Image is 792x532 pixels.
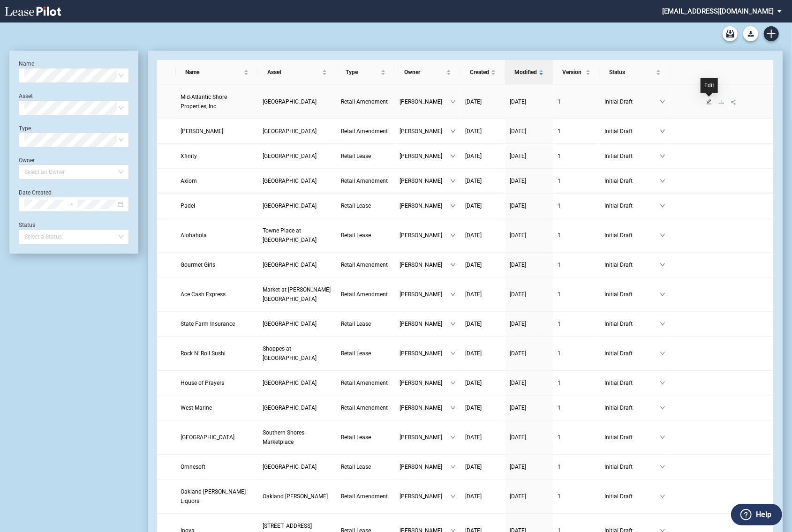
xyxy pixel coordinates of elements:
[465,321,482,327] span: [DATE]
[400,492,450,501] span: [PERSON_NAME]
[660,203,665,209] span: down
[558,349,595,358] a: 1
[263,151,332,161] a: [GEOGRAPHIC_DATA]
[341,178,388,184] span: Retail Amendment
[604,403,660,412] span: Initial Draft
[465,232,482,239] span: [DATE]
[400,176,450,186] span: [PERSON_NAME]
[465,260,500,270] a: [DATE]
[400,403,450,412] span: [PERSON_NAME]
[465,128,482,135] span: [DATE]
[450,128,456,134] span: down
[604,97,660,106] span: Initial Draft
[263,176,332,186] a: [GEOGRAPHIC_DATA]
[558,128,561,135] span: 1
[731,99,737,105] span: share-alt
[764,26,779,41] a: Create new document
[510,403,548,412] a: [DATE]
[19,125,31,132] label: Type
[181,321,235,327] span: State Farm Insurance
[510,262,526,268] span: [DATE]
[181,178,197,184] span: Axiom
[263,202,317,209] span: Commerce Centre
[510,178,526,184] span: [DATE]
[181,433,253,442] a: [GEOGRAPHIC_DATA]
[558,290,595,299] a: 1
[465,378,500,388] a: [DATE]
[701,78,718,93] div: Edit
[263,286,331,302] span: Market at Opitz Crossing
[470,67,489,77] span: Created
[450,435,456,440] span: down
[609,67,654,77] span: Status
[67,201,74,208] span: swap-right
[465,290,500,299] a: [DATE]
[604,151,660,161] span: Initial Draft
[604,462,660,472] span: Initial Draft
[181,350,226,357] span: Rock N’ Roll Sushi
[181,403,253,412] a: West Marine
[341,202,371,209] span: Retail Lease
[341,350,371,357] span: Retail Lease
[176,60,258,85] th: Name
[723,26,738,41] a: Archive
[505,60,553,85] th: Modified
[660,435,665,440] span: down
[263,260,332,270] a: [GEOGRAPHIC_DATA]
[660,262,665,268] span: down
[341,405,388,411] span: Retail Amendment
[558,153,561,159] span: 1
[731,504,782,525] button: Help
[703,98,715,105] a: edit
[465,464,482,470] span: [DATE]
[450,99,456,105] span: down
[558,493,561,500] span: 1
[181,153,197,159] span: Xfinity
[465,291,482,298] span: [DATE]
[465,201,500,210] a: [DATE]
[341,151,390,161] a: Retail Lease
[558,433,595,442] a: 1
[465,176,500,186] a: [DATE]
[558,262,561,268] span: 1
[510,231,548,240] a: [DATE]
[400,433,450,442] span: [PERSON_NAME]
[400,151,450,161] span: [PERSON_NAME]
[181,128,223,135] span: Papa Johns
[465,97,500,106] a: [DATE]
[558,350,561,357] span: 1
[341,231,390,240] a: Retail Lease
[514,67,537,77] span: Modified
[465,492,500,501] a: [DATE]
[465,462,500,472] a: [DATE]
[510,378,548,388] a: [DATE]
[510,97,548,106] a: [DATE]
[19,93,33,99] label: Asset
[706,99,712,105] span: edit
[510,462,548,472] a: [DATE]
[562,67,584,77] span: Version
[510,201,548,210] a: [DATE]
[181,434,234,441] span: Outer Banks Hospital
[660,321,665,327] span: down
[660,405,665,411] span: down
[558,178,561,184] span: 1
[263,97,332,106] a: [GEOGRAPHIC_DATA]
[510,492,548,501] a: [DATE]
[558,321,561,327] span: 1
[604,378,660,388] span: Initial Draft
[558,151,595,161] a: 1
[604,319,660,329] span: Initial Draft
[465,319,500,329] a: [DATE]
[181,291,226,298] span: Ace Cash Express
[181,378,253,388] a: House of Prayers
[604,492,660,501] span: Initial Draft
[341,176,390,186] a: Retail Amendment
[341,462,390,472] a: Retail Lease
[181,127,253,136] a: [PERSON_NAME]
[558,319,595,329] a: 1
[181,201,253,210] a: Padel
[263,319,332,329] a: [GEOGRAPHIC_DATA]
[604,260,660,270] span: Initial Draft
[510,350,526,357] span: [DATE]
